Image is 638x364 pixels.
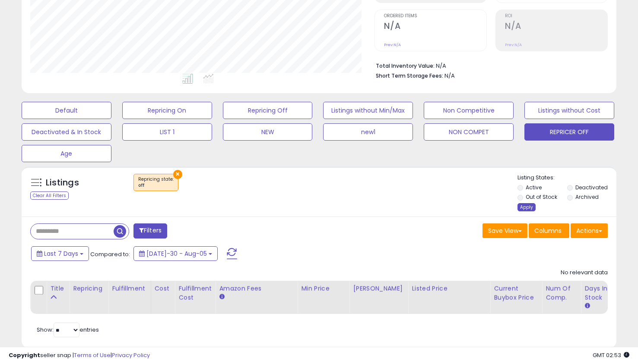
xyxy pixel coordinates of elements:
[74,351,111,359] a: Terms of Use
[90,250,130,258] span: Compared to:
[384,21,486,33] h2: N/A
[22,102,111,119] button: Default
[133,246,218,261] button: [DATE]-30 - Aug-05
[219,284,294,293] div: Amazon Fees
[138,176,174,189] span: Repricing state :
[526,184,542,191] label: Active
[133,223,167,238] button: Filters
[526,193,557,201] label: Out of Stock
[376,72,443,79] b: Short Term Storage Fees:
[505,21,607,33] h2: N/A
[155,284,171,293] div: Cost
[424,102,514,119] button: Non Competitive
[37,326,99,334] span: Show: entries
[50,284,66,293] div: Title
[30,191,69,200] div: Clear All Filters
[575,193,599,201] label: Archived
[112,284,147,293] div: Fulfillment
[9,351,150,360] div: seller snap | |
[575,184,608,191] label: Deactivated
[73,284,105,293] div: Repricing
[424,123,514,141] button: NON COMPET
[219,293,224,301] small: Amazon Fees.
[323,102,413,119] button: Listings without Min/Max
[482,223,527,238] button: Save View
[584,284,616,302] div: Days In Stock
[112,351,150,359] a: Privacy Policy
[584,302,590,310] small: Days In Stock.
[22,145,111,162] button: Age
[517,203,536,211] div: Apply
[517,174,616,182] p: Listing States:
[223,102,313,119] button: Repricing Off
[524,102,614,119] button: Listings without Cost
[529,223,569,238] button: Columns
[534,226,562,235] span: Columns
[146,249,207,258] span: [DATE]-30 - Aug-05
[376,60,601,70] li: N/A
[178,284,212,302] div: Fulfillment Cost
[173,170,182,179] button: ×
[505,42,522,47] small: Prev: N/A
[384,14,486,19] span: Ordered Items
[444,72,455,80] span: N/A
[301,284,346,293] div: Min Price
[505,14,607,19] span: ROI
[546,284,577,302] div: Num of Comp.
[524,123,614,141] button: REPRICER OFF
[376,62,435,69] b: Total Inventory Value:
[31,246,89,261] button: Last 7 Days
[412,284,486,293] div: Listed Price
[593,351,629,359] span: 2025-08-13 02:53 GMT
[323,123,413,141] button: new1
[384,42,401,47] small: Prev: N/A
[223,123,313,141] button: NEW
[122,102,212,119] button: Repricing On
[561,269,608,277] div: No relevant data
[571,223,608,238] button: Actions
[9,351,40,359] strong: Copyright
[494,284,538,302] div: Current Buybox Price
[353,284,404,293] div: [PERSON_NAME]
[122,123,212,141] button: LIST 1
[44,249,78,258] span: Last 7 Days
[46,177,79,189] h5: Listings
[22,123,111,141] button: Deactivated & In Stock
[138,182,174,188] div: off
